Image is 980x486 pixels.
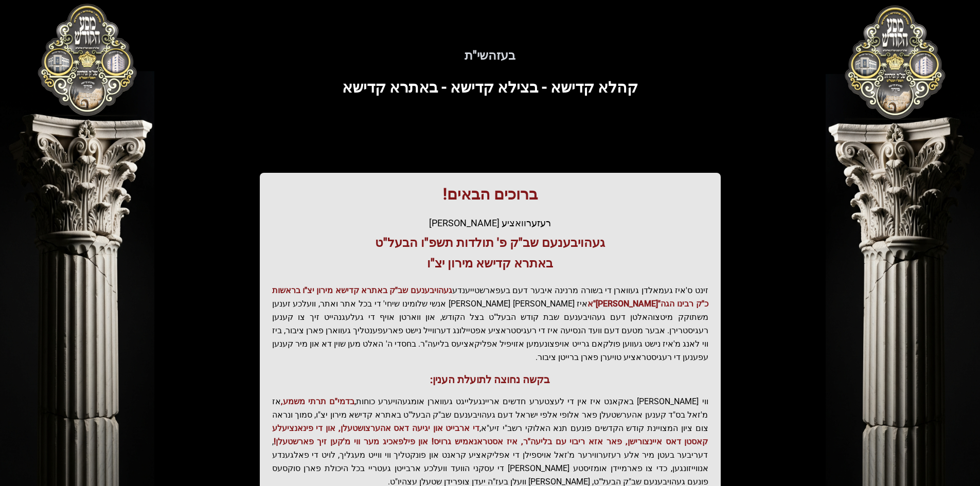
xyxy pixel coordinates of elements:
[342,78,638,96] span: קהלא קדישא - בצילא קדישא - באתרא קדישא
[272,216,708,230] div: רעזערוואציע [PERSON_NAME]
[272,284,708,364] p: זינט ס'איז געמאלדן געווארן די בשורה מרנינה איבער דעם בעפארשטייענדע איז [PERSON_NAME] [PERSON_NAME...
[272,235,708,251] h3: געהויבענעם שב"ק פ' תולדות תשפ"ו הבעל"ט
[272,285,708,309] span: געהויבענעם שב"ק באתרא קדישא מירון יצ"ו בראשות כ"ק רבינו הגה"[PERSON_NAME]"א
[272,372,708,387] h3: בקשה נחוצה לתועלת הענין:
[272,255,708,272] h3: באתרא קדישא מירון יצ"ו
[272,185,708,204] h1: ברוכים הבאים!
[281,397,354,406] span: בדמי"ם תרתי משמע,
[177,47,803,64] h5: בעזהשי"ת
[272,423,708,446] span: די ארבייט און יגיעה דאס אהערצושטעלן, און די פינאנציעלע קאסטן דאס איינצורישן, פאר אזא ריבוי עם בלי...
